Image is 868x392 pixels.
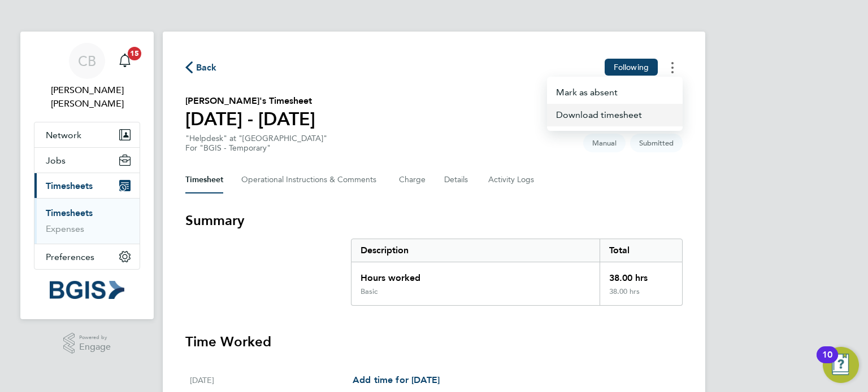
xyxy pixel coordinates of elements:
h3: Time Worked [185,333,683,351]
button: Timesheets Menu [662,59,683,76]
span: Timesheets [46,180,93,191]
img: bgis-logo-retina.png [50,281,124,299]
span: Connor Burns [34,83,140,111]
button: Timesheets [34,173,140,198]
button: Details [444,166,470,193]
div: Basic [361,287,377,296]
div: [DATE] [190,373,353,387]
span: CB [78,54,96,68]
button: Preferences [34,244,140,269]
button: Timesheet [185,166,223,193]
span: Following [614,62,649,72]
div: "Helpdesk" at "[GEOGRAPHIC_DATA]" [185,134,327,153]
span: Jobs [46,155,66,166]
span: Back [196,61,217,74]
span: This timesheet was manually created. [583,134,626,152]
a: CB[PERSON_NAME] [PERSON_NAME] [34,43,140,111]
div: Summary [351,239,683,306]
a: Timesheets [46,208,93,218]
span: 15 [128,47,141,60]
a: Powered byEngage [63,333,111,354]
div: Description [351,239,600,262]
button: Open Resource Center, 10 new notifications [823,347,859,383]
button: Jobs [34,148,140,173]
a: 15 [114,43,136,79]
span: Add time for [DATE] [353,375,440,385]
h1: [DATE] - [DATE] [185,108,315,130]
div: 10 [822,355,832,369]
div: Total [600,239,682,262]
button: Activity Logs [488,166,536,193]
nav: Main navigation [20,32,154,319]
button: Timesheets Menu [547,81,683,104]
div: Timesheets [34,198,140,244]
a: Go to home page [34,281,140,299]
div: 38.00 hrs [600,287,682,305]
button: Charge [399,166,426,193]
button: Operational Instructions & Comments [241,166,381,193]
button: Network [34,122,140,147]
h3: Summary [185,212,683,230]
span: Network [46,130,81,140]
div: 38.00 hrs [600,262,682,287]
span: Engage [79,342,111,352]
a: Expenses [46,223,84,234]
a: Timesheets Menu [547,104,683,126]
div: For "BGIS - Temporary" [185,143,327,153]
button: Following [605,59,658,76]
span: Powered by [79,333,111,342]
button: Back [185,60,217,74]
span: Preferences [46,252,94,262]
div: Hours worked [351,262,600,287]
span: This timesheet is Submitted. [630,134,683,152]
h2: [PERSON_NAME]'s Timesheet [185,94,315,108]
a: Add time for [DATE] [353,373,440,387]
